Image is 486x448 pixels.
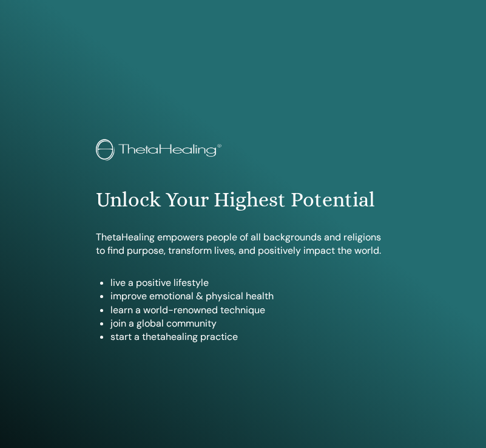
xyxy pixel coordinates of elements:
p: ThetaHealing empowers people of all backgrounds and religions to find purpose, transform lives, a... [96,231,390,258]
li: live a positive lifestyle [110,276,390,290]
li: improve emotional & physical health [110,290,390,303]
li: start a thetahealing practice [110,330,390,344]
li: join a global community [110,317,390,330]
li: learn a world-renowned technique [110,304,390,317]
h1: Unlock Your Highest Potential [96,188,390,212]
